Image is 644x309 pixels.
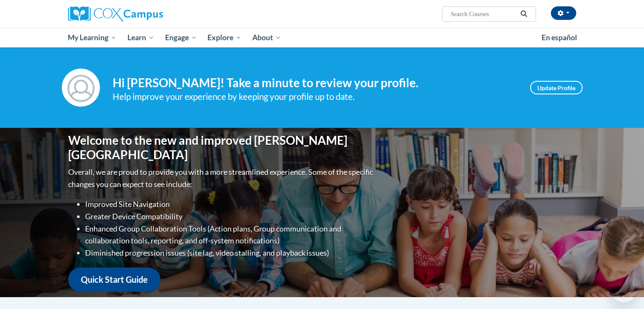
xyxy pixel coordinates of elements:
[450,9,517,19] input: Search Courses
[85,210,375,223] li: Greater Device Compatibility
[536,29,583,47] a: En español
[68,33,116,43] span: My Learning
[55,28,589,47] div: Main menu
[63,28,122,47] a: My Learning
[160,28,202,47] a: Engage
[68,133,375,162] h1: Welcome to the new and improved [PERSON_NAME][GEOGRAPHIC_DATA]
[610,275,637,302] iframe: Button to launch messaging window
[113,76,517,90] h4: Hi [PERSON_NAME]! Take a minute to review your profile.
[68,166,375,190] p: Overall, we are proud to provide you with a more streamlined experience. Some of the specific cha...
[68,268,160,292] a: Quick Start Guide
[207,33,241,43] span: Explore
[517,9,530,19] button: Search
[530,81,583,94] a: Update Profile
[85,198,375,210] li: Improved Site Navigation
[122,28,160,47] a: Learn
[85,247,375,259] li: Diminished progression issues (site lag, video stalling, and playback issues)
[85,223,375,247] li: Enhanced Group Collaboration Tools (Action plans, Group communication and collaboration tools, re...
[252,33,281,43] span: About
[68,6,229,22] a: Cox Campus
[247,28,287,47] a: About
[127,33,154,43] span: Learn
[202,28,247,47] a: Explore
[68,6,163,22] img: Cox Campus
[62,69,100,107] img: Profile Image
[113,90,517,104] div: Help improve your experience by keeping your profile up to date.
[165,33,197,43] span: Engage
[542,33,577,42] span: En español
[551,6,576,20] button: Account Settings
